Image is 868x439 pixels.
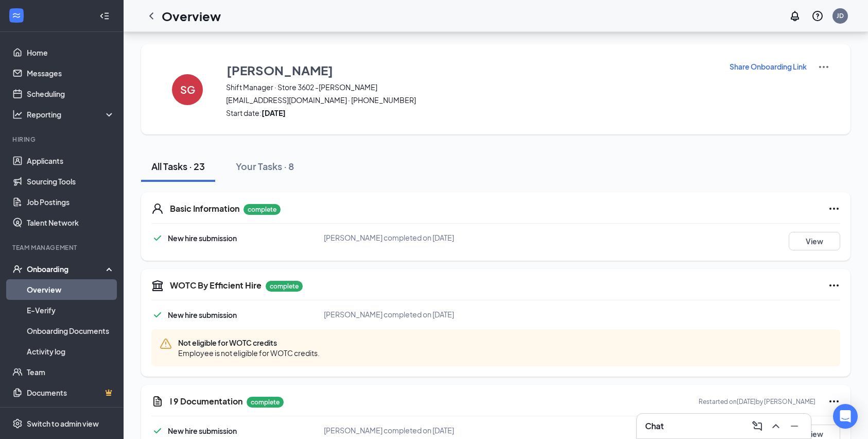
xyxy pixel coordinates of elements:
[99,11,110,21] svg: Collapse
[27,418,99,429] div: Switch to admin view
[27,341,115,362] a: Activity log
[180,86,195,93] h4: SG
[828,279,840,292] svg: Ellipses
[151,232,164,244] svg: Checkmark
[828,202,840,215] svg: Ellipses
[699,397,815,406] p: Restarted on [DATE] by [PERSON_NAME]
[151,279,164,292] svg: Government
[151,202,164,215] svg: User
[170,396,242,407] h5: I 9 Documentation
[168,426,237,435] span: New hire submission
[828,395,840,408] svg: Ellipses
[266,281,303,292] p: complete
[27,63,115,83] a: Messages
[730,61,807,72] p: Share Onboarding Link
[11,10,22,21] svg: WorkstreamLogo
[27,212,115,233] a: Talent Network
[12,264,23,274] svg: UserCheck
[170,280,262,291] h5: WOTC By Efficient Hire
[645,420,664,432] h3: Chat
[27,279,115,300] a: Overview
[751,420,763,432] svg: ComposeMessage
[324,426,454,435] span: [PERSON_NAME] completed on [DATE]
[226,95,716,105] span: [EMAIL_ADDRESS][DOMAIN_NAME] · [PHONE_NUMBER]
[227,61,333,79] h3: [PERSON_NAME]
[226,61,716,79] button: [PERSON_NAME]
[27,150,115,171] a: Applicants
[226,82,716,92] span: Shift Manager · Store 3602 -[PERSON_NAME]
[151,309,164,321] svg: Checkmark
[247,397,284,408] p: complete
[226,108,716,118] span: Start date:
[27,264,106,274] div: Onboarding
[178,348,320,358] span: Employee is not eligible for WOTC credits.
[145,10,158,22] svg: ChevronLeft
[160,337,172,350] svg: Warning
[12,135,113,144] div: Hiring
[27,109,115,120] div: Reporting
[27,171,115,192] a: Sourcing Tools
[151,395,164,408] svg: CustomFormIcon
[168,310,237,319] span: New hire submission
[789,232,840,250] button: View
[833,404,858,429] div: Open Intercom Messenger
[12,418,23,429] svg: Settings
[324,310,454,319] span: [PERSON_NAME] completed on [DATE]
[27,403,115,424] a: SurveysCrown
[818,61,830,73] img: More Actions
[27,83,115,104] a: Scheduling
[729,61,807,72] button: Share Onboarding Link
[170,203,239,214] h5: Basic Information
[786,418,803,434] button: Minimize
[12,243,113,252] div: Team Management
[162,61,213,118] button: SG
[324,233,454,242] span: [PERSON_NAME] completed on [DATE]
[27,382,115,403] a: DocumentsCrown
[244,204,281,215] p: complete
[262,108,286,117] strong: [DATE]
[788,420,801,432] svg: Minimize
[749,418,766,434] button: ComposeMessage
[151,329,840,366] div: Not eligible for WOTC credits
[12,109,23,120] svg: Analysis
[27,300,115,320] a: E-Verify
[837,11,844,20] div: JD
[168,233,237,243] span: New hire submission
[27,42,115,63] a: Home
[27,192,115,212] a: Job Postings
[27,320,115,341] a: Onboarding Documents
[151,160,205,173] div: All Tasks · 23
[27,362,115,382] a: Team
[768,418,784,434] button: ChevronUp
[151,425,164,437] svg: Checkmark
[811,10,824,22] svg: QuestionInfo
[178,337,320,348] span: Not eligible for WOTC credits
[162,7,221,25] h1: Overview
[789,10,801,22] svg: Notifications
[236,160,294,173] div: Your Tasks · 8
[770,420,782,432] svg: ChevronUp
